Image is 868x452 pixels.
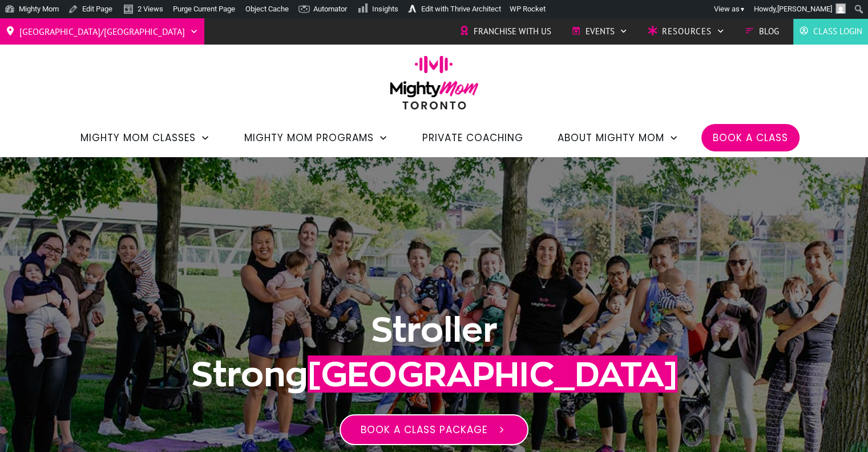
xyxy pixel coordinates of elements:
[813,23,862,40] span: Class Login
[777,5,832,13] span: [PERSON_NAME]
[571,23,628,40] a: Events
[361,423,487,437] span: Book a class package
[459,23,551,40] a: Franchise with Us
[558,128,664,147] span: About Mighty Mom
[6,22,199,41] a: [GEOGRAPHIC_DATA]/[GEOGRAPHIC_DATA]
[244,128,374,147] span: Mighty Mom Programs
[244,128,388,147] a: Mighty Mom Programs
[759,23,779,40] span: Blog
[474,23,551,40] span: Franchise with Us
[340,414,528,445] a: Book a class package
[648,23,725,40] a: Resources
[308,355,677,393] span: [GEOGRAPHIC_DATA]
[740,6,745,13] span: ▼
[745,23,779,40] a: Blog
[372,5,398,13] span: Insights
[662,23,712,40] span: Resources
[558,128,679,147] a: About Mighty Mom
[799,23,862,40] a: Class Login
[422,128,523,147] a: Private Coaching
[80,128,196,147] span: Mighty Mom Classes
[586,23,615,40] span: Events
[384,55,485,118] img: mightymom-logo-toronto
[80,128,210,147] a: Mighty Mom Classes
[713,128,788,147] a: Book a Class
[19,22,185,41] span: [GEOGRAPHIC_DATA]/[GEOGRAPHIC_DATA]
[127,307,742,397] h1: Stroller Strong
